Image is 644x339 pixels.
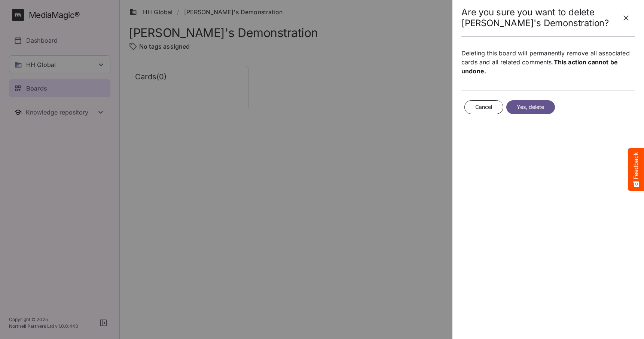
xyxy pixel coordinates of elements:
[517,103,544,112] span: Yes, delete
[475,103,492,112] span: Cancel
[461,7,617,29] h2: Are you sure you want to delete [PERSON_NAME]'s Demonstration?
[461,49,635,76] p: Deleting this board will permanently remove all associated cards and all related comments.
[628,148,644,191] button: Feedback
[506,100,555,114] button: Yes, delete
[464,100,503,114] button: Cancel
